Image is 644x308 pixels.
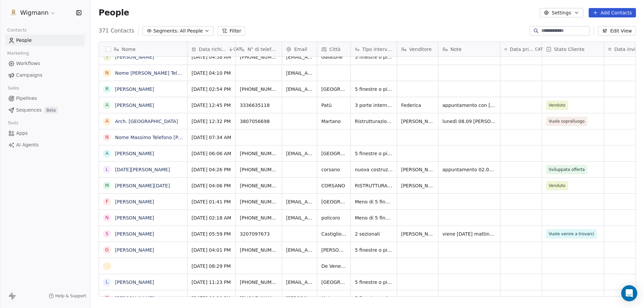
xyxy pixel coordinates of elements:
[153,27,178,35] span: Segments:
[401,118,434,125] span: [PERSON_NAME]
[321,231,346,237] span: Castiglione
[401,231,434,237] span: [PERSON_NAME]
[240,118,278,125] span: 3807056698
[442,231,496,237] span: viene [DATE] mattina 3/9 alle 12.00
[105,150,109,157] div: A
[16,72,42,79] span: Campaigns
[115,280,154,285] a: [PERSON_NAME]
[286,214,313,221] span: [EMAIL_ADDRESS][DOMAIN_NAME]
[321,166,346,173] span: corsano
[192,166,231,173] span: [DATE] 04:26 PM
[106,230,109,237] div: S
[554,46,585,53] span: Stato Cliente
[510,46,534,53] span: Data primo contatto
[49,293,86,299] a: Help & Support
[115,215,154,221] a: [PERSON_NAME]
[321,279,346,286] span: [GEOGRAPHIC_DATA]
[240,295,278,302] span: [PHONE_NUMBER]
[535,47,543,52] span: CAT
[5,58,85,69] a: Workflows
[99,8,129,18] span: People
[549,166,585,173] span: Sviluppata offerta
[362,46,393,53] span: Tipo intervento
[192,279,231,286] span: [DATE] 11:23 PM
[240,198,278,205] span: [PHONE_NUMBER]
[115,167,170,172] a: [DATE][PERSON_NAME]
[8,7,57,18] button: Wigmann
[199,46,227,53] span: Data richiesta
[192,295,231,302] span: [DATE] 08:20 PM
[115,135,552,140] a: Nome Massimo Telefono [PHONE_NUMBER] Città Surbo Trattamento dati personali [PERSON_NAME] e prend...
[614,46,641,53] span: Data invio offerta
[5,70,85,81] a: Campaigns
[105,214,109,221] div: n
[55,293,86,299] span: Help & Support
[401,182,434,189] span: [PERSON_NAME]
[321,295,346,302] span: Matera
[106,295,108,302] div: P
[192,102,231,109] span: [DATE] 12:45 PM
[500,42,542,56] div: Data primo contattoCAT
[321,54,346,60] span: Galatone
[286,86,313,93] span: [EMAIL_ADDRESS][DOMAIN_NAME]
[105,134,109,141] div: N
[192,150,231,157] span: [DATE] 06:06 AM
[115,296,154,301] a: [PERSON_NAME]
[187,42,235,56] div: Data richiestaCAT
[355,247,393,253] span: 5 finestre o più di 5
[115,247,154,253] a: [PERSON_NAME]
[240,86,278,93] span: [PHONE_NUMBER]
[240,214,278,221] span: [PHONE_NUMBER]
[329,46,340,53] span: Città
[105,85,109,93] div: R
[355,166,393,173] span: nuova costruzione
[4,48,32,58] span: Marketing
[450,46,462,53] span: Note
[409,46,432,53] span: Venditore
[20,8,49,17] span: Wigmann
[233,47,241,52] span: CAT
[286,295,313,302] span: [PERSON_NAME][EMAIL_ADDRESS][DOMAIN_NAME]
[621,285,637,301] div: Open Intercom Messenger
[192,198,231,205] span: [DATE] 01:41 PM
[355,214,393,221] span: Meno di 5 finestre
[549,231,594,237] span: Vuole venire a trovarci
[105,182,109,189] div: M
[115,183,170,188] a: [PERSON_NAME][DATE]
[442,102,496,109] span: appuntamento con [PERSON_NAME] [DATE] ore 11
[321,86,346,93] span: [GEOGRAPHIC_DATA]
[355,102,393,109] span: 3 porte interne da sostituire.
[105,102,109,109] div: A
[192,70,231,76] span: [DATE] 04:10 PM
[115,86,154,92] a: [PERSON_NAME]
[282,42,317,56] div: Email
[321,118,346,125] span: Martano
[549,102,566,109] span: Venduto
[5,93,85,104] a: Pipelines
[192,231,231,237] span: [DATE] 05:59 PM
[5,118,21,128] span: Tools
[321,247,346,253] span: [PERSON_NAME]
[122,46,136,53] span: Nome
[105,118,109,125] div: A
[355,198,393,205] span: Meno di 5 finestre
[5,105,85,116] a: SequencesBeta
[106,279,108,286] div: L
[240,54,278,60] span: [PHONE_NUMBER]
[99,42,187,56] div: Nome
[442,118,496,125] span: lunedì 08.09 [PERSON_NAME] va in cantiere per rilievo misure
[192,214,231,221] span: [DATE] 02:18 AM
[401,102,434,109] span: Federica
[401,166,434,173] span: [PERSON_NAME]
[192,247,231,253] span: [DATE] 04:01 PM
[4,25,30,35] span: Contacts
[549,118,585,125] span: Vuole sopralluogo
[44,107,58,114] span: Beta
[286,54,313,60] span: [EMAIL_ADDRESS][DOMAIN_NAME]
[240,102,278,109] span: 3336635118
[5,139,85,150] a: AI Agents
[317,42,351,56] div: Città
[549,182,566,189] span: Venduto
[355,279,393,286] span: 5 finestre o più di 5
[355,231,393,237] span: 2 sezionali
